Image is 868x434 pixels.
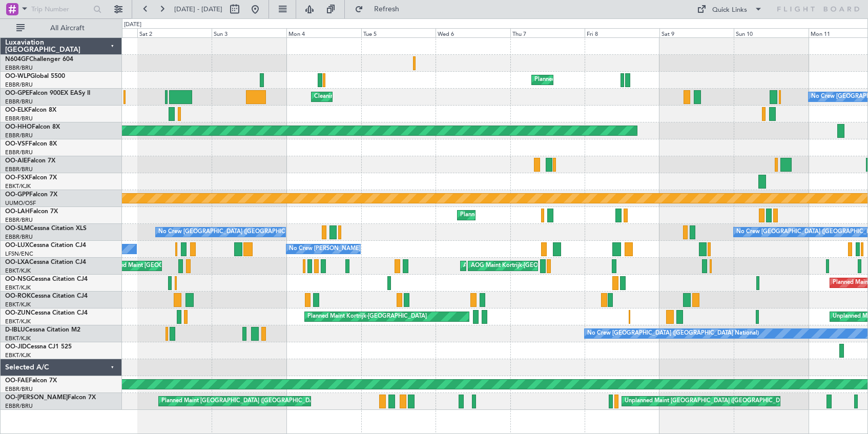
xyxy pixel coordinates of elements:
a: EBBR/BRU [5,385,33,393]
a: OO-LUXCessna Citation CJ4 [5,242,86,249]
a: EBKT/KJK [5,267,31,275]
div: Sun 10 [734,28,809,37]
span: Refresh [365,6,408,13]
span: All Aircraft [27,25,108,32]
a: EBKT/KJK [5,335,31,342]
a: N604GFChallenger 604 [5,56,73,63]
div: Mon 4 [286,28,361,37]
span: OO-ZUN [5,310,31,316]
span: N604GF [5,56,29,63]
a: D-IBLUCessna Citation M2 [5,327,80,333]
a: OO-WLPGlobal 5500 [5,73,65,79]
a: OO-HHOFalcon 8X [5,124,60,130]
span: OO-GPP [5,192,29,198]
span: OO-AIE [5,158,27,164]
div: Planned Maint [GEOGRAPHIC_DATA] ([GEOGRAPHIC_DATA] National) [460,208,646,223]
a: OO-GPPFalcon 7X [5,192,57,198]
div: Sat 9 [659,28,734,37]
a: EBBR/BRU [5,233,33,241]
div: No Crew [GEOGRAPHIC_DATA] ([GEOGRAPHIC_DATA] National) [158,224,330,240]
a: OO-ROKCessna Citation CJ4 [5,293,88,299]
div: Sun 3 [212,28,286,37]
span: OO-LXA [5,259,29,265]
div: [DATE] [124,20,141,29]
a: OO-[PERSON_NAME]Falcon 7X [5,395,96,401]
span: OO-FAE [5,378,29,384]
a: EBBR/BRU [5,115,33,122]
span: OO-LUX [5,242,29,249]
span: OO-NSG [5,276,31,282]
a: OO-ELKFalcon 8X [5,107,56,113]
a: EBBR/BRU [5,149,33,156]
div: No Crew [PERSON_NAME] ([PERSON_NAME]) [289,241,412,257]
a: EBBR/BRU [5,98,33,106]
a: OO-NSGCessna Citation CJ4 [5,276,88,282]
div: AOG Maint Kortrijk-[GEOGRAPHIC_DATA] [463,258,575,274]
div: No Crew [GEOGRAPHIC_DATA] ([GEOGRAPHIC_DATA] National) [587,326,759,341]
button: Quick Links [692,1,768,17]
div: Quick Links [712,5,747,15]
a: OO-FAEFalcon 7X [5,378,57,384]
a: EBBR/BRU [5,64,33,72]
a: OO-SLMCessna Citation XLS [5,225,87,232]
span: OO-VSF [5,141,29,147]
span: OO-WLP [5,73,30,79]
button: All Aircraft [11,20,111,36]
span: D-IBLU [5,327,25,333]
div: Planned Maint [GEOGRAPHIC_DATA] ([GEOGRAPHIC_DATA] National) [161,394,347,409]
span: OO-ROK [5,293,31,299]
div: Cleaning [GEOGRAPHIC_DATA] ([GEOGRAPHIC_DATA] National) [314,89,485,105]
a: EBKT/KJK [5,352,31,359]
a: EBKT/KJK [5,182,31,190]
span: OO-SLM [5,225,30,232]
a: UUMO/OSF [5,199,36,207]
div: Fri 8 [585,28,659,37]
a: OO-AIEFalcon 7X [5,158,55,164]
span: OO-GPE [5,90,29,96]
div: Sat 2 [137,28,212,37]
a: LFSN/ENC [5,250,33,258]
a: OO-JIDCessna CJ1 525 [5,344,72,350]
div: Planned Maint Kortrijk-[GEOGRAPHIC_DATA] [307,309,427,324]
a: EBKT/KJK [5,301,31,308]
a: OO-LAHFalcon 7X [5,209,58,215]
div: Wed 6 [436,28,510,37]
div: Unplanned Maint [GEOGRAPHIC_DATA] ([GEOGRAPHIC_DATA] National) [625,394,817,409]
a: EBBR/BRU [5,402,33,410]
span: OO-HHO [5,124,32,130]
div: Planned Maint Milan (Linate) [534,72,608,88]
span: OO-ELK [5,107,28,113]
a: EBKT/KJK [5,284,31,292]
div: AOG Maint Kortrijk-[GEOGRAPHIC_DATA] [471,258,583,274]
button: Refresh [350,1,411,17]
span: OO-FSX [5,175,29,181]
a: EBKT/KJK [5,318,31,325]
span: OO-LAH [5,209,30,215]
span: OO-JID [5,344,27,350]
a: EBBR/BRU [5,81,33,89]
a: OO-FSXFalcon 7X [5,175,57,181]
div: Tue 5 [361,28,436,37]
a: EBBR/BRU [5,132,33,139]
input: Trip Number [31,2,90,17]
a: OO-GPEFalcon 900EX EASy II [5,90,90,96]
a: OO-LXACessna Citation CJ4 [5,259,86,265]
span: [DATE] - [DATE] [174,5,222,14]
a: EBBR/BRU [5,166,33,173]
div: Thu 7 [510,28,585,37]
a: OO-ZUNCessna Citation CJ4 [5,310,88,316]
a: OO-VSFFalcon 8X [5,141,57,147]
span: OO-[PERSON_NAME] [5,395,68,401]
a: EBBR/BRU [5,216,33,224]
